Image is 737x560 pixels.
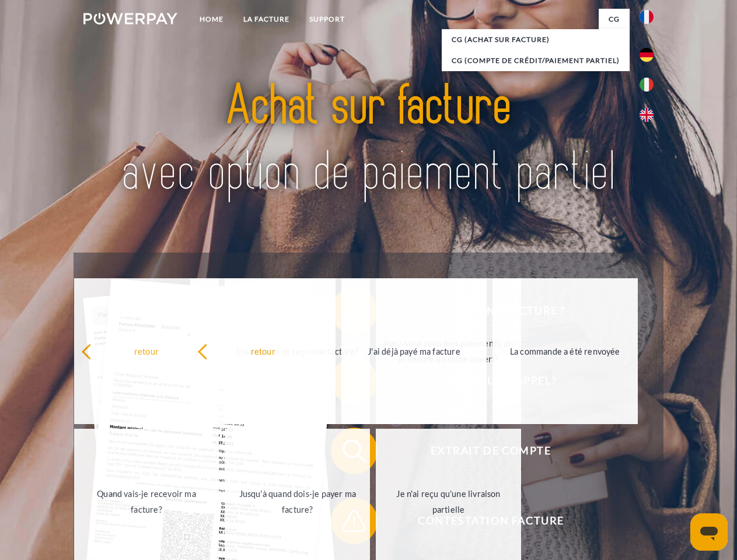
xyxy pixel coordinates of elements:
[190,9,233,30] a: Home
[442,50,630,71] a: CG (Compte de crédit/paiement partiel)
[197,343,329,359] div: retour
[232,486,363,517] div: Jusqu'à quand dois-je payer ma facture?
[81,343,212,359] div: retour
[442,29,630,50] a: CG (achat sur facture)
[690,513,728,551] iframe: Bouton de lancement de la fenêtre de messagerie
[640,108,654,122] img: en
[83,13,177,24] img: logo-powerpay-white.svg
[81,486,212,517] div: Quand vais-je recevoir ma facture?
[599,9,630,30] a: CG
[640,78,654,92] img: it
[111,56,626,223] img: title-powerpay_fr.svg
[299,9,355,30] a: Support
[348,343,480,359] div: J'ai déjà payé ma facture
[383,486,514,517] div: Je n'ai reçu qu'une livraison partielle
[640,48,654,62] img: de
[640,10,654,24] img: fr
[233,9,299,30] a: LA FACTURE
[500,343,631,359] div: La commande a été renvoyée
